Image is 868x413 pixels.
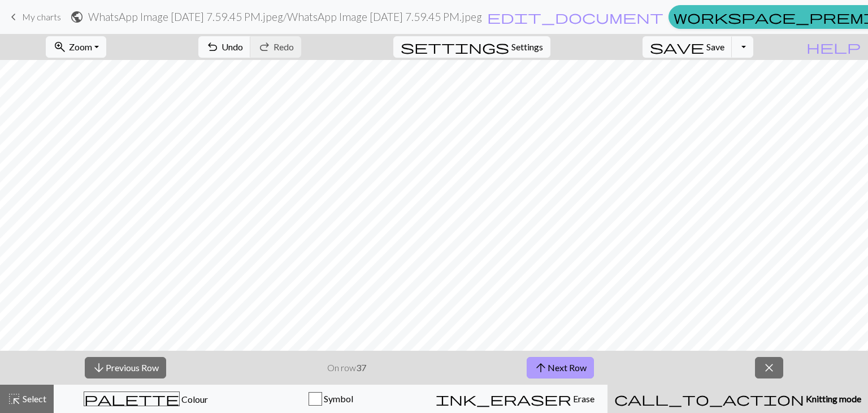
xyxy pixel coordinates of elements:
i: Settings [401,40,509,54]
span: zoom_in [53,39,67,55]
strong: 37 [356,362,366,373]
a: My charts [7,7,61,27]
h2: WhatsApp Image [DATE] 7.59.45 PM.jpeg / WhatsApp Image [DATE] 7.59.45 PM.jpeg [88,10,482,23]
span: Undo [222,41,243,52]
span: Settings [511,40,543,54]
button: Erase [423,385,607,413]
span: Save [706,41,724,52]
span: Knitting mode [804,393,861,404]
span: palette [84,391,179,407]
button: Save [643,36,732,58]
button: Undo [198,36,251,58]
button: Colour [54,385,238,413]
span: highlight_alt [7,391,21,407]
button: Previous Row [85,357,166,378]
button: Next Row [527,357,594,378]
span: settings [401,39,509,55]
span: help [806,39,861,55]
span: Symbol [322,393,353,404]
span: keyboard_arrow_left [7,9,20,25]
button: Knitting mode [607,385,868,413]
span: My charts [22,11,61,22]
button: Symbol [238,385,423,413]
span: public [70,9,84,25]
span: Zoom [69,41,92,52]
span: edit_document [487,9,663,25]
span: arrow_downward [92,360,106,376]
span: Colour [180,394,208,405]
span: Erase [571,393,594,404]
span: Select [21,393,46,404]
p: On row [327,361,366,375]
span: close [762,360,776,376]
span: save [650,39,704,55]
span: undo [206,39,219,55]
span: arrow_upward [534,360,548,376]
span: call_to_action [614,391,804,407]
button: Zoom [46,36,106,58]
button: SettingsSettings [393,36,550,58]
span: ink_eraser [436,391,571,407]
